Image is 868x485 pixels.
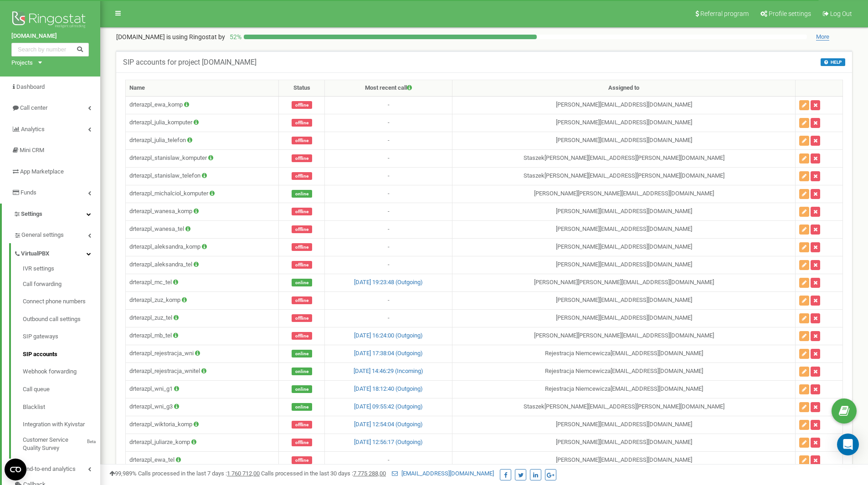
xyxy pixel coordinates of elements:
span: online [292,403,312,411]
a: General settings [14,225,100,243]
span: offline [292,101,312,109]
a: Connect phone numbers [23,293,100,311]
a: [DATE] 19:23:48 (Outgoing) [354,279,423,286]
button: HELP [821,58,845,66]
td: drterazpl_wni_g3 [126,398,279,416]
td: - [325,185,452,203]
td: [PERSON_NAME] [PERSON_NAME][EMAIL_ADDRESS][DOMAIN_NAME] [452,274,796,291]
td: Staszek [PERSON_NAME][EMAIL_ADDRESS][PERSON_NAME][DOMAIN_NAME] [452,398,796,416]
a: [DATE] 18:12:40 (Outgoing) [354,385,423,392]
td: [PERSON_NAME] [EMAIL_ADDRESS][DOMAIN_NAME] [452,96,796,114]
td: drterazpl_rejestracja_wnitel [126,362,279,380]
span: offline [292,456,312,464]
td: drterazpl_zuz_tel [126,309,279,327]
td: [PERSON_NAME] [EMAIL_ADDRESS][DOMAIN_NAME] [452,451,796,469]
td: - [325,256,452,274]
span: online [292,279,312,286]
span: online [292,350,312,357]
span: online [292,190,312,198]
span: offline [292,154,312,162]
td: - [325,309,452,327]
a: End-to-end analytics [14,459,100,477]
td: drterazpl_wanesa_tel [126,220,279,238]
td: drterazpl_wanesa_komp [126,203,279,220]
a: Outbound call settings [23,311,100,328]
span: is using Ringostat by [166,33,225,41]
u: 7 775 288,00 [353,470,386,477]
a: [DATE] 12:56:17 (Outgoing) [354,439,423,445]
td: - [325,132,452,149]
td: [PERSON_NAME] [EMAIL_ADDRESS][DOMAIN_NAME] [452,114,796,132]
a: IVR settings [23,265,100,276]
td: drterazpl_stanislaw_telefon [126,167,279,185]
td: - [325,451,452,469]
td: [PERSON_NAME] [EMAIL_ADDRESS][DOMAIN_NAME] [452,256,796,274]
span: Settings [21,210,42,217]
td: - [325,149,452,167]
a: Customer Service Quality SurveyBeta [23,434,100,453]
p: 52 % [225,32,244,41]
span: General settings [21,231,64,240]
td: - [325,203,452,220]
td: drterazpl_wiktoria_komp [126,416,279,434]
td: - [325,291,452,309]
span: offline [292,439,312,446]
a: Settings [2,204,100,225]
a: Blacklist [23,398,100,416]
td: - [325,167,452,185]
a: [DOMAIN_NAME] [11,32,89,41]
span: offline [292,314,312,322]
span: offline [292,172,312,180]
td: - [325,220,452,238]
th: Assigned to [452,80,796,97]
span: Calls processed in the last 7 days : [138,470,260,477]
td: [PERSON_NAME] [EMAIL_ADDRESS][DOMAIN_NAME] [452,238,796,256]
td: drterazpl_michalciol_komputer [126,185,279,203]
td: Rejestracja Niemcewicza [EMAIL_ADDRESS][DOMAIN_NAME] [452,380,796,398]
span: VirtualPBX [21,250,49,258]
span: offline [292,421,312,429]
td: [PERSON_NAME] [EMAIL_ADDRESS][DOMAIN_NAME] [452,416,796,434]
td: [PERSON_NAME] [EMAIL_ADDRESS][DOMAIN_NAME] [452,132,796,149]
span: online [292,385,312,393]
span: offline [292,296,312,304]
input: Search by number [11,43,89,56]
td: [PERSON_NAME] [EMAIL_ADDRESS][DOMAIN_NAME] [452,220,796,238]
td: drterazpl_rejestracja_wni [126,345,279,362]
span: offline [292,137,312,144]
a: Call queue [23,381,100,398]
span: Analytics [21,126,45,133]
div: Open Intercom Messenger [837,434,859,455]
a: [DATE] 09:55:42 (Outgoing) [354,403,423,410]
span: More [816,33,829,41]
td: [PERSON_NAME] [PERSON_NAME][EMAIL_ADDRESS][DOMAIN_NAME] [452,185,796,203]
u: 1 760 712,00 [227,470,260,477]
span: Mini CRM [20,147,44,153]
th: Most recent call [325,80,452,97]
p: [DOMAIN_NAME] [116,32,225,41]
a: SIP accounts [23,346,100,363]
div: Projects [11,59,33,67]
td: - [325,238,452,256]
td: drterazpl_mb_tel [126,327,279,345]
span: offline [292,119,312,127]
th: Status [278,80,325,97]
span: Calls processed in the last 30 days : [261,470,386,477]
span: Dashboard [16,83,45,90]
a: VirtualPBX [14,243,100,262]
td: drterazpl_ewa_tel [126,451,279,469]
span: Referral program [700,10,749,17]
td: drterazpl_juliarze_komp [126,434,279,451]
a: [DATE] 12:54:04 (Outgoing) [354,421,423,428]
td: drterazpl_ewa_komp [126,96,279,114]
span: App Marketplace [20,168,64,175]
td: [PERSON_NAME] [EMAIL_ADDRESS][DOMAIN_NAME] [452,309,796,327]
a: Call forwarding [23,276,100,293]
span: Log Out [830,10,852,17]
td: drterazpl_julia_telefon [126,132,279,149]
img: Ringostat logo [11,9,89,32]
span: offline [292,332,312,340]
td: drterazpl_julia_komputer [126,114,279,132]
td: [PERSON_NAME] [PERSON_NAME][EMAIL_ADDRESS][DOMAIN_NAME] [452,327,796,345]
td: drterazpl_mc_tel [126,274,279,291]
